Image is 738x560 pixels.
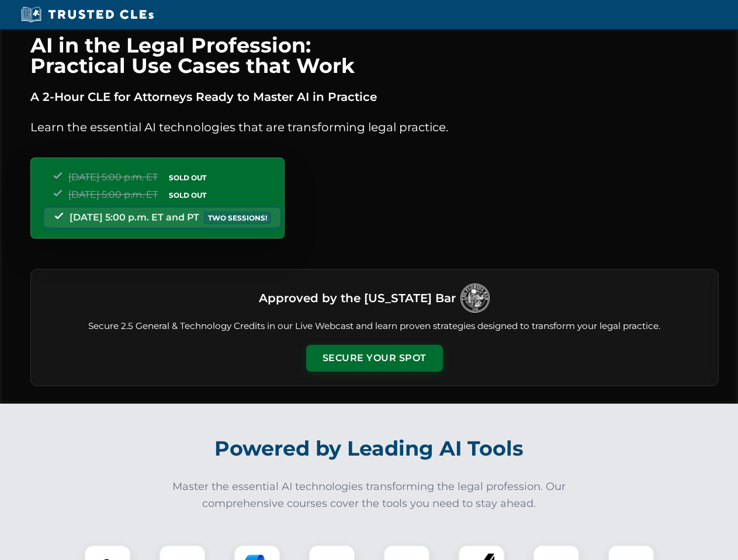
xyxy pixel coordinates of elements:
img: Trusted CLEs [18,6,157,23]
button: Secure Your Spot [306,345,443,372]
p: Learn the essential AI technologies that are transforming legal practice. [30,118,719,136]
h3: Approved by the [US_STATE] Bar [259,288,456,309]
span: [DATE] 5:00 p.m. ET [68,189,158,200]
p: A 2-Hour CLE for Attorneys Ready to Master AI in Practice [30,87,719,106]
span: SOLD OUT [165,189,210,201]
p: Master the essential AI technologies transforming the legal profession. Our comprehensive courses... [165,478,574,512]
span: SOLD OUT [165,171,210,184]
h1: AI in the Legal Profession: Practical Use Cases that Work [30,35,719,76]
span: [DATE] 5:00 p.m. ET [68,171,158,183]
h2: Powered by Leading AI Tools [46,428,693,469]
p: Secure 2.5 General & Technology Credits in our Live Webcast and learn proven strategies designed ... [45,320,704,333]
img: Logo [460,283,490,313]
